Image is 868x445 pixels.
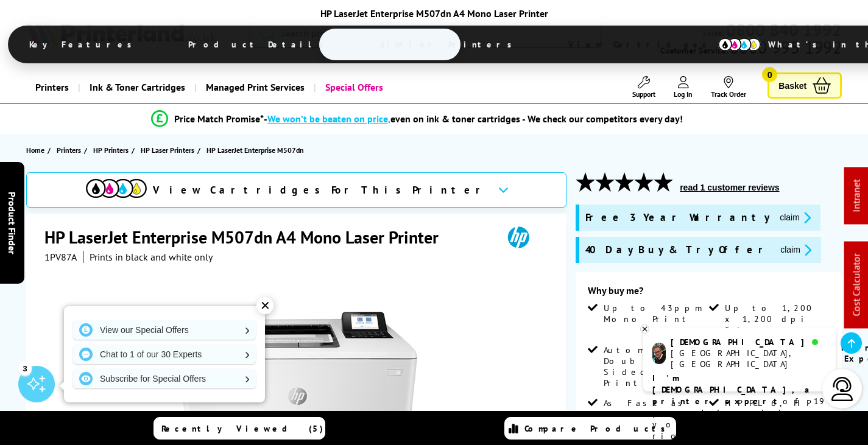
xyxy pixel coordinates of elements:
img: user-headset-light.svg [830,377,855,401]
span: Log In [674,89,693,99]
span: Home [26,144,44,156]
a: Chat to 1 of our 30 Experts [73,345,256,364]
p: of 19 years! I can help you choose the right product [652,373,827,442]
a: Recently Viewed (5) [153,417,325,440]
span: HP Printers [93,144,129,156]
a: View our Special Offers [73,320,256,340]
a: Cost Calculator [850,254,863,317]
a: HP Laser Printers [141,144,197,156]
span: 40 Day Buy & Try Offer [585,243,771,257]
button: read 1 customer reviews [676,182,783,193]
a: Home [26,144,48,156]
div: ✕ [256,297,273,314]
a: Managed Print Services [194,72,314,103]
span: We won’t be beaten on price, [267,113,390,125]
span: Ink & Toner Cartridges [90,72,185,103]
span: HP Laser Printers [141,144,194,156]
a: Printers [57,144,84,156]
div: Why buy me? [588,284,830,303]
a: Basket 0 [767,72,842,99]
span: View Cartridges For This Printer [153,183,488,197]
a: Compare Products [504,417,676,440]
a: Subscribe for Special Offers [73,369,256,388]
h1: HP LaserJet Enterprise M507dn A4 Mono Laser Printer [44,226,451,248]
span: HP LaserJet Enterprise M507dn [206,144,304,156]
a: Support [632,76,655,99]
span: As Fast as 5.9 Seconds First page [604,398,707,430]
div: HP LaserJet Enterprise M507dn A4 Mono Laser Printer [8,7,861,19]
span: Recently Viewed (5) [161,423,323,434]
span: Free 3 Year Warranty [585,211,770,225]
span: 0 [762,67,777,82]
a: HP LaserJet Enterprise M507dn [206,144,307,156]
span: Support [632,89,655,99]
a: Track Order [711,76,746,99]
span: Automatic Double Sided Printing [604,345,707,388]
span: Key Features [11,30,157,59]
div: [DEMOGRAPHIC_DATA] [671,337,826,348]
a: Ink & Toner Cartridges [78,72,194,103]
div: - even on ink & toner cartridges - We check our competitors every day! [264,113,683,125]
span: View Cartridges [550,29,736,60]
a: Printers [26,72,78,103]
span: Product Finder [6,191,18,254]
div: [GEOGRAPHIC_DATA], [GEOGRAPHIC_DATA] [671,348,826,370]
span: Compare Products [524,423,672,434]
a: Special Offers [314,72,392,103]
span: 1PV87A [44,251,77,263]
a: Intranet [850,180,863,212]
span: Up to 1,200 x 1,200 dpi Print [725,303,828,335]
b: I'm [DEMOGRAPHIC_DATA], a printer expert [652,373,813,407]
span: Up to 43ppm Mono Print [604,303,707,324]
img: chris-livechat.png [652,343,666,364]
div: 3 [18,362,32,375]
img: cmyk-icon.svg [86,179,147,198]
a: HP Printers [93,144,132,156]
button: promo-description [776,211,814,225]
button: promo-description [777,243,815,257]
img: HP [490,226,546,248]
span: Similar Printers [362,30,537,59]
img: cmyk-icon.svg [718,38,761,51]
i: Prints in black and white only [90,251,213,263]
span: Price Match Promise* [174,113,264,125]
span: Basket [778,77,806,94]
a: Log In [674,76,693,99]
li: modal_Promise [6,108,828,130]
span: Printers [57,144,81,156]
span: Product Details [170,30,348,59]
